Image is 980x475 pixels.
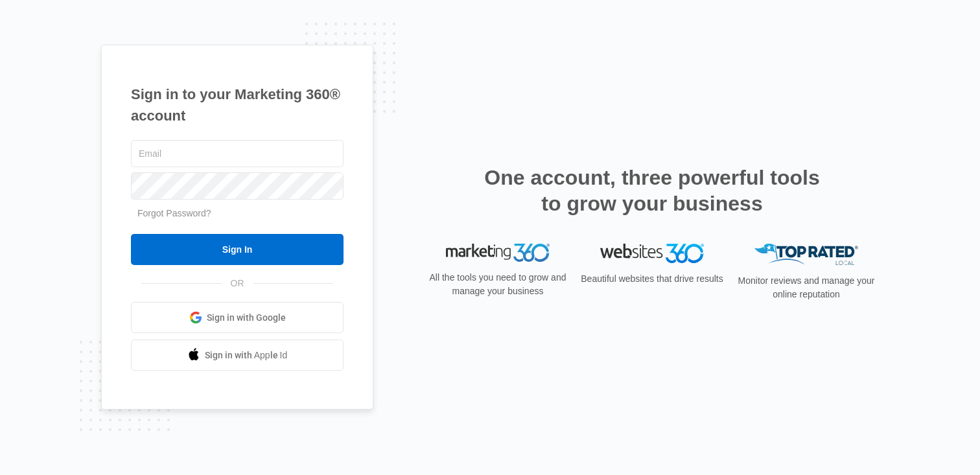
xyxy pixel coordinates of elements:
input: Sign In [131,234,344,265]
h2: One account, three powerful tools to grow your business [480,165,824,216]
img: Top Rated Local [754,244,858,265]
h1: Sign in to your Marketing 360® account [131,84,344,126]
a: Forgot Password? [137,208,211,218]
a: Sign in with Apple Id [131,340,344,371]
p: Beautiful websites that drive results [579,272,725,286]
img: Marketing 360 [446,244,550,262]
p: All the tools you need to grow and manage your business [425,271,570,298]
span: OR [222,277,253,290]
a: Sign in with Google [131,302,344,333]
input: Email [131,140,344,167]
img: Websites 360 [600,244,704,262]
span: Sign in with Apple Id [205,349,288,362]
p: Monitor reviews and manage your online reputation [734,274,879,301]
span: Sign in with Google [207,311,286,325]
